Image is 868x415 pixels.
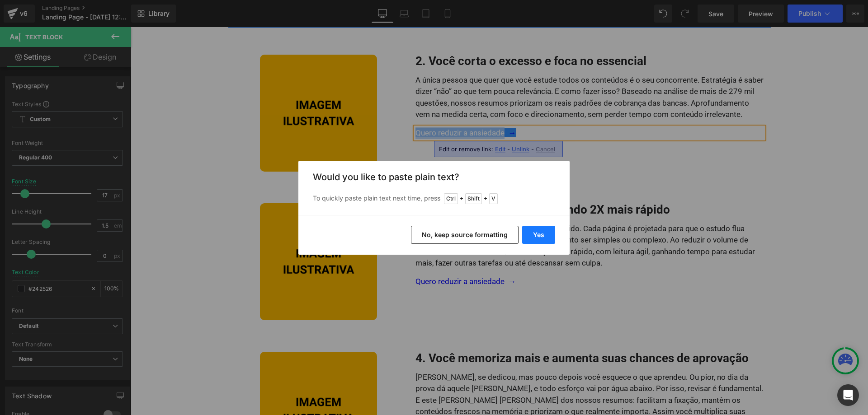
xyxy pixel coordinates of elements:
button: No, keep source formatting [411,226,519,244]
div: A única pessoa que quer que você estude todos os conteúdos é o seu concorrente. Estratégia é sabe... [285,47,633,93]
div: Open Intercom Messenger [837,384,859,406]
span: Ctrl [444,193,458,204]
div: [PERSON_NAME], se dedicou, mas pouco depois você esquece o que aprendeu. Ou pior, no dia da prova... [285,345,633,402]
a: Quero reduzir a ansiedade → [285,250,385,259]
span: V [489,193,498,204]
h1: 3. Você ganha tempo estudando 2X mais rápido [285,176,633,189]
span: + [484,194,487,203]
h1: 4. Você memoriza mais e aumenta suas chances de aprovação [285,325,633,338]
h3: Would you like to paste plain text? [313,172,555,182]
span: + [460,194,463,203]
div: Pouco tempo para estudar? Problema resolvido. Cada página é projetada para que o estudo flua natu... [285,196,633,242]
button: Yes [522,226,555,244]
p: To quickly paste plain text next time, press [313,193,555,204]
a: Quero reduzir a ansiedade → [285,101,385,110]
h1: 2. Você corta o excesso e foca no essencial [285,28,633,41]
span: Shift [465,193,482,204]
